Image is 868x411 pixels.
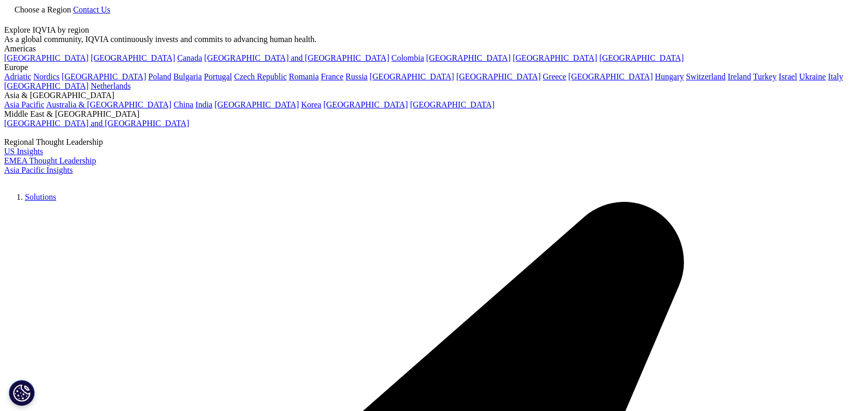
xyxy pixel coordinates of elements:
a: [GEOGRAPHIC_DATA] [323,100,408,109]
a: [GEOGRAPHIC_DATA] [513,53,597,62]
a: [GEOGRAPHIC_DATA] and [GEOGRAPHIC_DATA] [4,119,189,128]
a: Italy [828,72,843,81]
a: Australia & [GEOGRAPHIC_DATA] [46,100,171,109]
a: [GEOGRAPHIC_DATA] [456,72,541,81]
a: Colombia [392,53,424,62]
a: Solutions [25,193,56,201]
a: Canada [177,53,202,62]
div: Europe [4,63,864,72]
a: Portugal [204,72,232,81]
a: Ukraine [799,72,826,81]
a: Asia Pacific [4,100,45,109]
span: Choose a Region [15,5,71,14]
div: Asia & [GEOGRAPHIC_DATA] [4,91,864,100]
a: [GEOGRAPHIC_DATA] [426,53,511,62]
div: Regional Thought Leadership [4,138,864,147]
a: [GEOGRAPHIC_DATA] [91,53,175,62]
a: US Insights [4,147,43,156]
a: Contact Us [73,5,110,14]
a: [GEOGRAPHIC_DATA] [4,53,89,62]
a: Romania [289,72,319,81]
a: Russia [345,72,368,81]
a: EMEA Thought Leadership [4,156,96,165]
a: Switzerland [686,72,725,81]
a: [GEOGRAPHIC_DATA] [599,53,684,62]
a: [GEOGRAPHIC_DATA] and [GEOGRAPHIC_DATA] [204,53,389,62]
a: [GEOGRAPHIC_DATA] [568,72,653,81]
a: [GEOGRAPHIC_DATA] [62,72,146,81]
a: [GEOGRAPHIC_DATA] [370,72,454,81]
a: Israel [779,72,798,81]
a: Asia Pacific Insights [4,166,73,174]
a: India [195,100,212,109]
a: Ireland [728,72,751,81]
a: [GEOGRAPHIC_DATA] [4,81,89,90]
a: [GEOGRAPHIC_DATA] [214,100,299,109]
a: Czech Republic [234,72,287,81]
div: Middle East & [GEOGRAPHIC_DATA] [4,109,864,119]
a: Adriatic [4,72,31,81]
a: Nordics [33,72,60,81]
a: Netherlands [91,81,131,90]
a: Turkey [753,72,777,81]
div: Americas [4,44,864,53]
div: As a global community, IQVIA continuously invests and commits to advancing human health. [4,35,864,44]
a: Poland [148,72,171,81]
a: France [321,72,344,81]
a: [GEOGRAPHIC_DATA] [410,100,495,109]
a: Korea [301,100,321,109]
button: Cookies Settings [9,380,35,406]
a: Greece [543,72,566,81]
a: Hungary [655,72,684,81]
a: China [173,100,193,109]
a: Bulgaria [173,72,202,81]
div: Explore IQVIA by region [4,25,864,35]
